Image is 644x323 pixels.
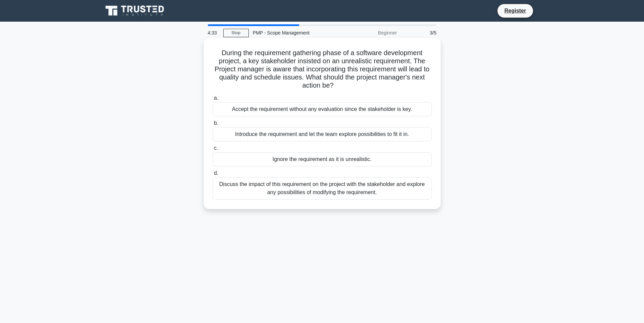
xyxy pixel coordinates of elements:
div: Discuss the impact of this requirement on the project with the stakeholder and explore any possib... [213,177,432,200]
div: 3/5 [401,26,441,40]
h5: During the requirement gathering phase of a software development project, a key stakeholder insis... [212,49,432,90]
span: c. [214,145,218,151]
div: Accept the requirement without any evaluation since the stakeholder is key. [213,102,432,116]
span: d. [214,170,218,176]
div: PMP - Scope Management [249,26,342,40]
div: 4:33 [204,26,223,40]
div: Beginner [342,26,401,40]
a: Register [500,6,530,15]
span: b. [214,120,218,126]
span: a. [214,95,218,101]
div: Ignore the requirement as it is unrealistic. [213,152,432,166]
a: Stop [223,29,249,37]
div: Introduce the requirement and let the team explore possibilities to fit it in. [213,127,432,141]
